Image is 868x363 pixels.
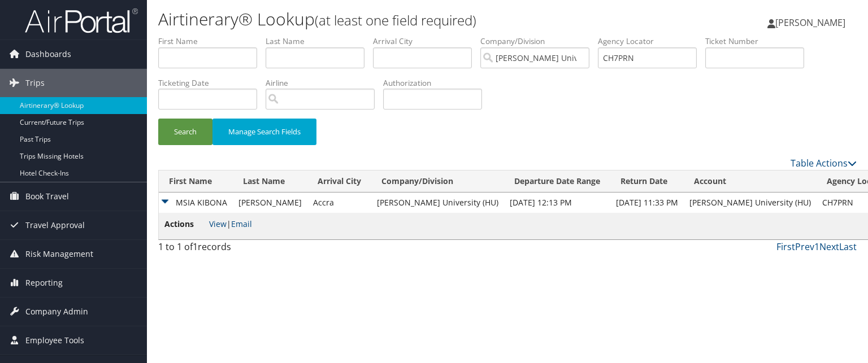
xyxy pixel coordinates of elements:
[159,193,233,213] td: MSIA KIBONA
[209,218,227,229] a: View
[371,170,504,193] th: Company/Division
[480,36,598,47] label: Company/Division
[598,36,705,47] label: Agency Locator
[158,7,624,31] h1: Airtinerary® Lookup
[209,218,252,229] span: |
[158,36,266,47] label: First Name
[193,240,198,253] span: 1
[25,211,85,239] span: Travel Approval
[25,326,84,355] span: Employee Tools
[307,193,371,213] td: Accra
[504,170,610,193] th: Departure Date Range: activate to sort column ascending
[373,36,480,47] label: Arrival City
[776,240,795,253] a: First
[212,119,316,145] button: Manage Search Fields
[25,69,45,97] span: Trips
[25,240,93,268] span: Risk Management
[307,170,371,193] th: Arrival City: activate to sort column ascending
[25,269,63,297] span: Reporting
[839,240,857,253] a: Last
[684,193,817,213] td: [PERSON_NAME] University (HU)
[610,170,684,193] th: Return Date: activate to sort column ascending
[25,298,88,326] span: Company Admin
[767,6,857,40] a: [PERSON_NAME]
[791,157,857,169] a: Table Actions
[158,119,212,145] button: Search
[266,77,383,89] label: Airline
[25,7,138,34] img: airportal-logo.png
[164,218,207,230] span: Actions
[231,218,252,229] a: Email
[233,193,307,213] td: [PERSON_NAME]
[371,193,504,213] td: [PERSON_NAME] University (HU)
[233,170,307,193] th: Last Name: activate to sort column ascending
[775,16,845,29] span: [PERSON_NAME]
[610,193,684,213] td: [DATE] 11:33 PM
[684,170,817,193] th: Account: activate to sort column ascending
[315,11,476,29] small: (at least one field required)
[819,240,839,253] a: Next
[795,240,814,253] a: Prev
[25,182,69,211] span: Book Travel
[266,36,373,47] label: Last Name
[158,77,266,89] label: Ticketing Date
[159,170,233,193] th: First Name: activate to sort column ascending
[25,40,71,68] span: Dashboards
[814,240,819,253] a: 1
[383,77,491,89] label: Authorization
[158,240,320,259] div: 1 to 1 of records
[705,36,813,47] label: Ticket Number
[504,193,610,213] td: [DATE] 12:13 PM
